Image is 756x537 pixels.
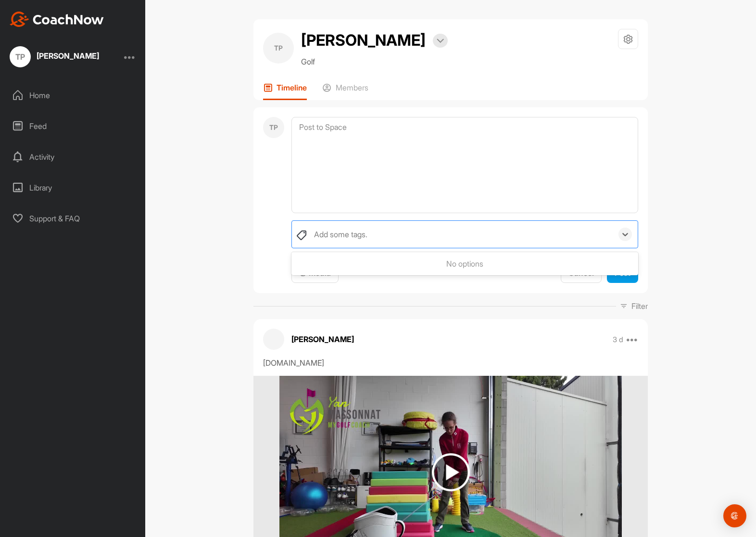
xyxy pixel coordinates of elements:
[263,33,294,64] div: TP
[615,268,630,278] span: Post
[631,300,648,312] p: Filter
[336,83,368,92] p: Members
[432,453,470,491] img: play
[299,268,331,278] span: Media
[568,268,594,278] span: Cancel
[277,83,307,92] p: Timeline
[301,56,448,67] p: Golf
[301,29,426,52] h2: [PERSON_NAME]
[263,117,284,138] div: TP
[5,206,141,230] div: Support & FAQ
[10,46,31,67] div: TP
[291,333,354,345] p: [PERSON_NAME]
[10,12,104,27] img: CoachNow
[5,114,141,138] div: Feed
[37,52,99,60] div: [PERSON_NAME]
[613,335,623,345] p: 3 d
[291,254,638,273] div: No options
[263,357,638,369] div: [DOMAIN_NAME]
[314,229,367,240] div: Add some tags.
[723,504,746,527] div: Open Intercom Messenger
[437,38,444,43] img: arrow-down
[5,176,141,200] div: Library
[5,145,141,169] div: Activity
[5,83,141,107] div: Home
